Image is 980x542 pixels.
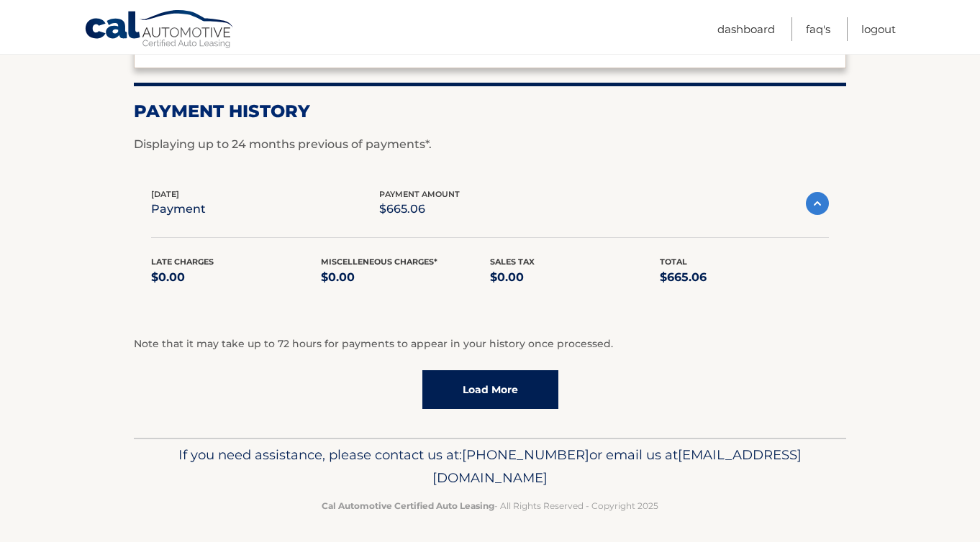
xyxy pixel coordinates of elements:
[660,267,830,288] p: $665.06
[861,17,896,41] a: Logout
[322,500,494,511] strong: Cal Automotive Certified Auto Leasing
[151,189,179,199] span: [DATE]
[462,446,589,463] span: [PHONE_NUMBER]
[490,267,660,288] p: $0.00
[134,101,846,122] h2: Payment History
[151,267,321,288] p: $0.00
[379,199,460,219] p: $665.06
[134,136,846,153] p: Displaying up to 24 months previous of payments*.
[143,444,837,490] p: If you need assistance, please contact us at: or email us at
[490,257,535,267] span: Sales Tax
[321,257,437,267] span: Miscelleneous Charges*
[660,257,687,267] span: Total
[134,336,846,353] p: Note that it may take up to 72 hours for payments to appear in your history once processed.
[84,9,235,51] a: Cal Automotive
[151,257,214,267] span: Late Charges
[806,17,830,41] a: FAQ's
[321,267,491,288] p: $0.00
[422,370,558,409] a: Load More
[717,17,775,41] a: Dashboard
[806,192,829,215] img: accordion-active.svg
[143,498,837,513] p: - All Rights Reserved - Copyright 2025
[379,189,460,199] span: payment amount
[151,199,206,219] p: payment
